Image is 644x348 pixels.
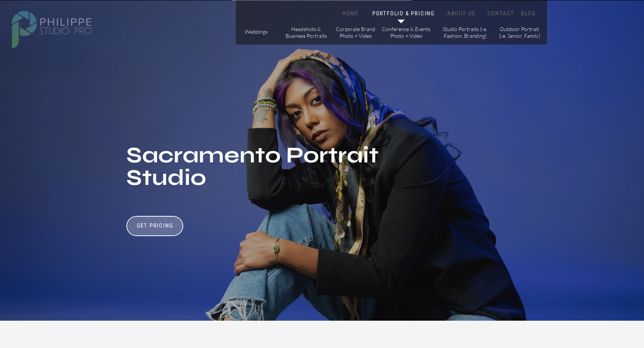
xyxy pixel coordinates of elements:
[334,26,377,39] a: Corporate Brand Photo + Video
[440,26,490,39] a: Studio Portraits (i.e. Fashion, Branding)
[134,222,176,231] a: Get Pricing
[371,10,436,17] a: PORTFOLIO & PRICING
[285,26,327,39] a: Headshots & Business Portraits
[397,279,498,299] p: 70+ 5 Star reviews on Google & Yelp
[243,28,270,36] a: Weddings
[485,10,516,17] a: CONTACT
[334,10,366,17] a: HOME
[382,26,431,39] a: Conference & Events Photo + Video
[445,10,477,17] a: ABOUT US
[519,10,538,17] a: BLOG
[332,180,549,252] h2: Don't just take our word for it
[498,26,541,39] a: Outdoor Portrait (i.e. Senior, Family)
[126,144,380,193] h1: Sacramento Portrait Studio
